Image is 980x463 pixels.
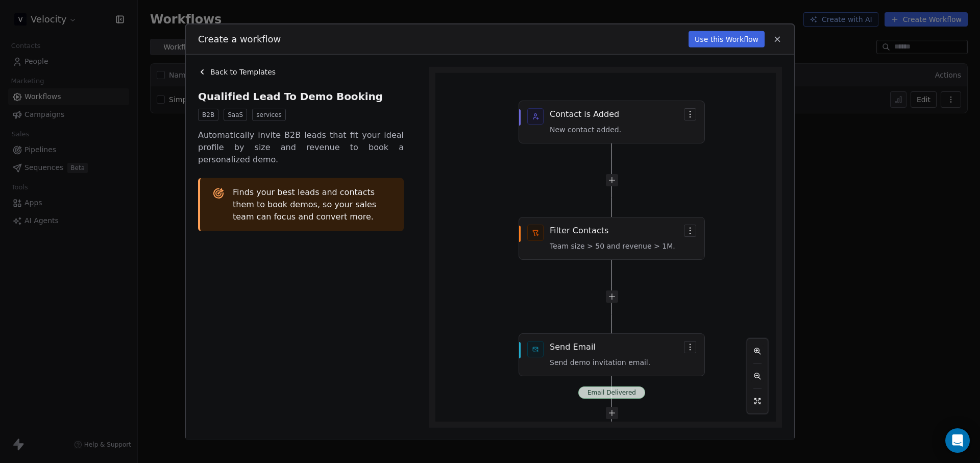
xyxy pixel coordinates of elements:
div: React Flow controls [747,338,768,414]
span: Back to Templates [210,66,276,77]
button: Use this Workflow [689,31,765,47]
span: Qualified Lead To Demo Booking [198,89,410,103]
span: services [252,108,285,120]
span: B2B [198,108,218,120]
span: Automatically invite B2B leads that fit your ideal profile by size and revenue to book a personal... [198,129,404,165]
div: Open Intercom Messenger [945,428,970,453]
span: Finds your best leads and contacts them to book demos, so your sales team can focus and convert m... [233,186,391,223]
span: Create a workflow [198,32,281,45]
span: SaaS [224,108,247,120]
